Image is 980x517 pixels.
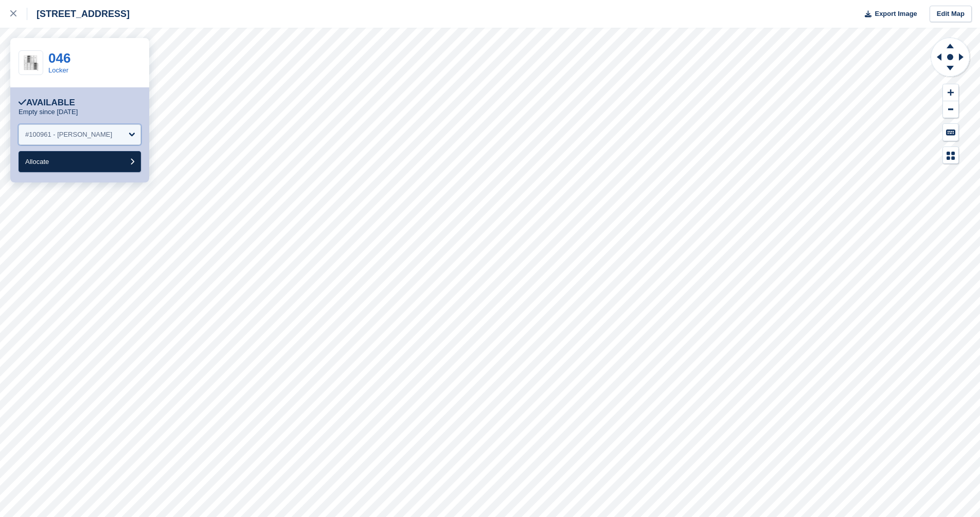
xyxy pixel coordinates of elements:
img: AdobeStock_336629645.jpeg [19,54,43,72]
span: Export Image [875,9,917,19]
div: #100961 - [PERSON_NAME] [25,130,112,140]
div: [STREET_ADDRESS] [27,8,130,20]
a: Locker [48,66,68,74]
p: Empty since [DATE] [19,108,78,116]
span: Allocate [25,158,49,165]
button: Allocate [19,151,141,172]
div: Available [19,98,75,108]
button: Map Legend [943,147,958,164]
a: Edit Map [930,6,972,23]
button: Keyboard Shortcuts [943,124,958,141]
button: Export Image [859,6,917,23]
button: Zoom In [943,84,958,101]
a: 046 [48,50,70,66]
button: Zoom Out [943,101,958,118]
